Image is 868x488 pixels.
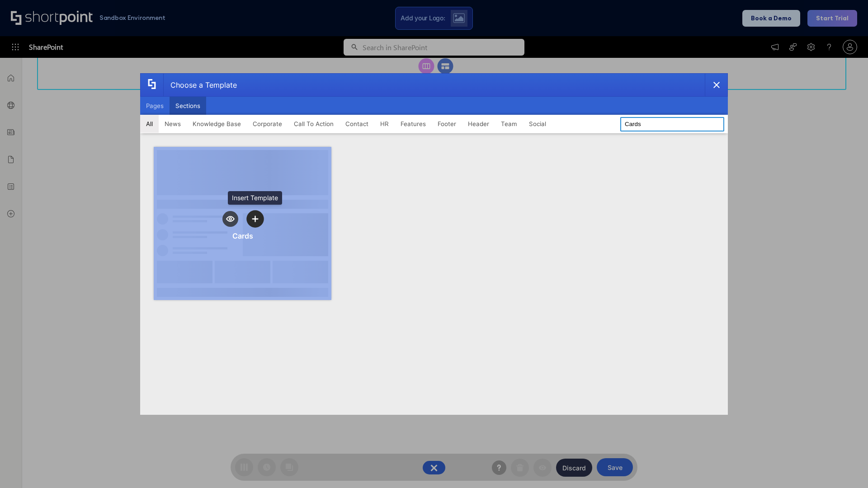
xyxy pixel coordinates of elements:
div: Choose a Template [163,74,237,96]
iframe: Chat Widget [823,445,868,488]
button: Social [523,115,552,133]
button: Sections [170,97,206,115]
button: Header [462,115,495,133]
button: Call To Action [288,115,340,133]
button: Features [395,115,432,133]
div: Cards [232,231,253,240]
button: News [159,115,187,133]
button: All [140,115,159,133]
input: Search [620,117,724,131]
button: Footer [432,115,462,133]
button: Knowledge Base [187,115,247,133]
button: Corporate [247,115,288,133]
button: Team [495,115,523,133]
button: Pages [140,97,170,115]
button: HR [374,115,395,133]
div: template selector [140,73,728,415]
button: Contact [340,115,374,133]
